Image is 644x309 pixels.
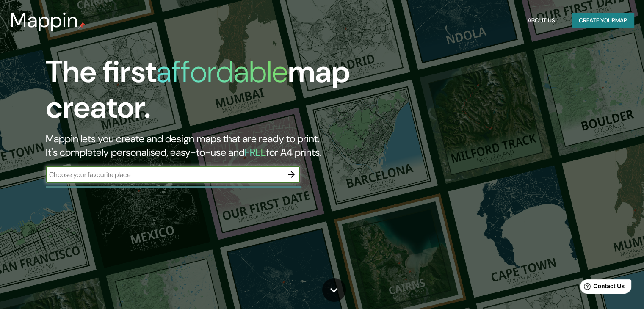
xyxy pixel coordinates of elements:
[572,13,634,28] button: Create yourmap
[156,52,288,91] h1: affordable
[569,276,635,300] iframe: Help widget launcher
[46,132,368,159] h2: Mappin lets you create and design maps that are ready to print. It's completely personalised, eas...
[10,8,78,32] h3: Mappin
[524,13,558,28] button: About Us
[46,170,283,179] input: Choose your favourite place
[245,146,266,159] h5: FREE
[78,22,85,29] img: mappin-pin
[46,54,368,132] h1: The first map creator.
